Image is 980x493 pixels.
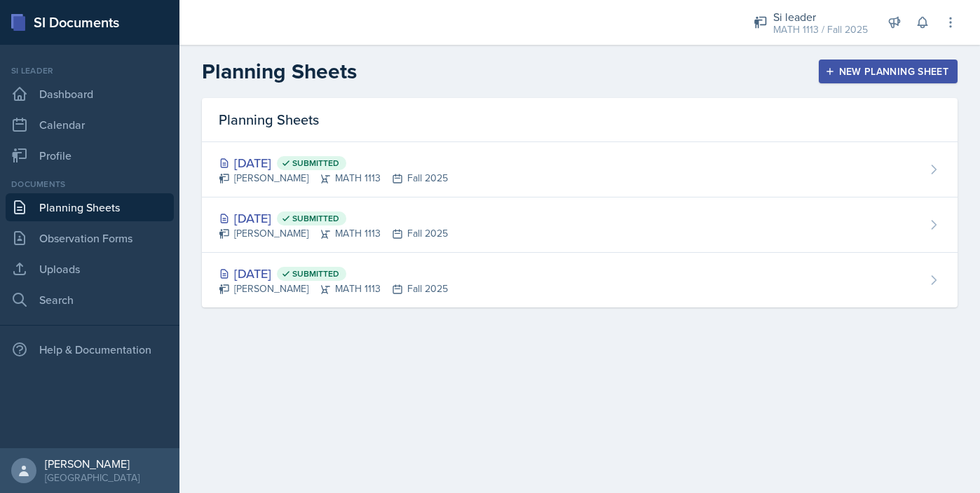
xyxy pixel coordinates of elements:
[219,226,448,241] div: [PERSON_NAME] MATH 1113 Fall 2025
[202,98,958,142] div: Planning Sheets
[45,471,139,485] div: [GEOGRAPHIC_DATA]
[202,59,357,84] h2: Planning Sheets
[292,158,339,169] span: Submitted
[6,64,174,77] div: Si leader
[773,22,868,37] div: MATH 1113 / Fall 2025
[219,209,448,228] div: [DATE]
[6,141,174,169] a: Profile
[202,142,958,197] a: [DATE] Submitted [PERSON_NAME]MATH 1113Fall 2025
[202,253,958,307] a: [DATE] Submitted [PERSON_NAME]MATH 1113Fall 2025
[45,457,139,471] div: [PERSON_NAME]
[219,153,448,172] div: [DATE]
[6,255,174,283] a: Uploads
[219,282,448,296] div: [PERSON_NAME] MATH 1113 Fall 2025
[6,335,174,363] div: Help & Documentation
[219,264,448,283] div: [DATE]
[819,60,958,83] button: New Planning Sheet
[6,286,174,314] a: Search
[202,197,958,253] a: [DATE] Submitted [PERSON_NAME]MATH 1113Fall 2025
[773,8,868,25] div: Si leader
[6,111,174,139] a: Calendar
[292,213,339,224] span: Submitted
[6,80,174,108] a: Dashboard
[6,193,174,221] a: Planning Sheets
[219,171,448,186] div: [PERSON_NAME] MATH 1113 Fall 2025
[828,66,948,77] div: New Planning Sheet
[6,178,174,190] div: Documents
[6,224,174,252] a: Observation Forms
[292,268,339,279] span: Submitted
